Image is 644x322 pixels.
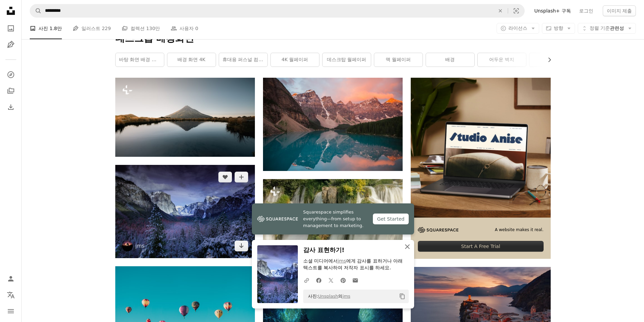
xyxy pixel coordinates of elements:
a: 탐색 [4,68,18,81]
button: 컬렉션에 추가 [235,172,248,182]
a: 일러스트 [4,38,18,51]
a: 맥 월페이퍼 [374,53,423,67]
a: 사진 [4,22,18,35]
a: A website makes it real.Start A Free Trial [411,78,550,259]
a: Pinterest에 공유 [337,273,349,287]
button: 클립보드에 복사하기 [397,291,408,302]
a: 배경 [426,53,474,67]
a: 다운로드 [235,241,248,251]
a: 바탕 화면 [529,53,578,67]
a: 이메일로 공유에 공유 [349,273,361,287]
button: Unsplash 검색 [30,4,42,17]
button: 정렬 기준관련성 [578,23,636,34]
a: jms [338,258,346,264]
a: 로그인 / 가입 [4,272,18,286]
a: 산을 배경으로 한 호수 [115,114,255,120]
img: jms의 프로필로 이동 [122,241,133,251]
a: 바탕 화면 배경 무늬 [116,53,164,67]
img: file-1705255347840-230a6ab5bca9image [418,227,458,233]
img: file-1747939142011-51e5cc87e3c9 [257,214,298,224]
span: Squarespace simplifies everything—from setup to management to marketing. [303,209,368,229]
a: 로그인 [575,5,597,16]
button: 목록을 오른쪽으로 스크롤 [543,53,551,67]
a: 4K 월페이퍼 [271,53,319,67]
button: 이미지 제출 [603,5,636,16]
a: 컬렉션 130만 [122,18,160,39]
a: Squarespace simplifies everything—from setup to management to marketing.Get Started [252,203,414,234]
a: 휴대용 퍼스널 컴퓨터 벽지 [219,53,267,67]
a: Twitter에 공유 [325,273,337,287]
a: 어두운 벽지 [478,53,526,67]
span: 229 [102,25,111,32]
span: A website makes it real. [495,227,544,233]
img: 물의 몸에 산 반사 [263,78,403,171]
a: 물의 몸에 산 반사 [263,121,403,127]
a: Unsplash+ 구독 [530,5,575,16]
a: 낮에는 다양한 색상의 열기구 [115,309,255,316]
a: 다운로드 내역 [4,100,18,114]
button: 라이선스 [497,23,539,34]
img: 산을 배경으로 한 호수 [115,78,255,157]
button: 방향 [542,23,575,34]
a: 산과 나무의 사진 [115,208,255,214]
span: 관련성 [590,25,624,32]
button: 좋아요 [218,172,232,182]
button: 언어 [4,288,18,302]
h3: 감사 표현하기! [303,245,409,255]
div: Start A Free Trial [418,241,543,252]
img: 산과 나무의 사진 [115,165,255,258]
form: 사이트 전체에서 이미지 찾기 [30,4,525,18]
button: 삭제 [493,4,508,17]
img: file-1705123271268-c3eaf6a79b21image [411,78,550,217]
a: jms [342,294,350,299]
a: 데스크탑 월페이퍼 [323,53,371,67]
a: 사용자 0 [171,18,198,39]
span: 방향 [554,25,563,31]
a: 컬렉션 [4,84,18,98]
button: 시각적 검색 [508,4,524,17]
span: 0 [195,25,198,32]
a: 배경 화면 4K [167,53,216,67]
span: 130만 [146,25,160,32]
a: Unsplash [318,294,338,299]
a: 오렌지 일몰 동안 산 절벽에 있는 마을의 조감도 [411,310,550,316]
span: 라이선스 [508,25,527,31]
a: 홈 — Unsplash [4,4,18,19]
a: 일러스트 229 [73,18,111,39]
div: Get Started [373,214,408,224]
span: 사진: 의 [305,291,351,302]
button: 메뉴 [4,304,18,318]
img: 계단식으로 많은 물이있는 큰 폭포 [263,179,403,272]
a: Facebook에 공유 [313,273,325,287]
span: 정렬 기준 [590,25,610,31]
a: jms [136,243,145,249]
p: 소셜 미디어에서 에게 감사를 표하거나 아래 텍스트를 복사하여 저작자 표시를 하세요. [303,258,409,271]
